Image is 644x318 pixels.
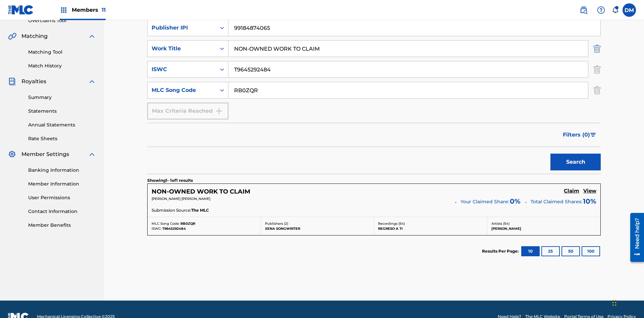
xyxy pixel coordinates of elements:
button: Filters (0) [559,126,601,143]
span: Members [72,6,106,14]
span: RB0ZQR [180,221,195,226]
span: 11 [102,7,106,13]
a: Matching Tool [28,49,96,56]
img: expand [88,32,96,40]
div: MLC Song Code [152,86,212,94]
h5: NON-OWNED WORK TO CLAIM [152,188,250,196]
a: Member Benefits [28,222,96,229]
a: Rate Sheets [28,135,96,142]
span: 0 % [510,196,521,206]
div: Drag [612,293,616,313]
img: expand [88,150,96,158]
div: Publisher IPI [152,24,212,32]
img: search [580,6,588,14]
img: MLC Logo [8,5,34,15]
div: Help [594,3,608,17]
img: Delete Criterion [593,61,601,78]
a: Public Search [577,3,590,17]
p: Recordings ( 54 ) [378,221,483,226]
span: Your Claimed Share: [461,198,509,205]
span: Matching [21,32,48,40]
p: Artists ( 54 ) [491,221,597,226]
span: The MLC [191,207,209,213]
p: REGRESO A TI [378,226,483,231]
div: User Menu [623,3,636,17]
img: Top Rightsholders [60,6,68,14]
a: Member Information [28,180,96,188]
div: Work Title [152,45,212,53]
h5: Claim [564,188,579,194]
div: ISWC [152,65,212,73]
a: Summary [28,94,96,101]
a: Overclaims Tool [28,17,96,24]
span: Total Claimed Shares: [531,199,582,205]
img: Matching [8,32,16,40]
a: Match History [28,62,96,69]
img: expand [88,77,96,86]
iframe: Chat Widget [610,286,644,318]
span: [PERSON_NAME] [PERSON_NAME] [152,197,210,201]
img: Member Settings [8,150,16,158]
button: 100 [582,246,600,256]
span: Filters ( 0 ) [563,131,590,139]
img: help [597,6,605,14]
span: Member Settings [21,150,69,158]
iframe: Resource Center [625,210,644,265]
p: Results Per Page: [482,248,520,254]
button: 10 [521,246,540,256]
h5: View [583,188,596,194]
p: Showing 1 - 1 of 1 results [147,177,193,183]
a: User Permissions [28,194,96,201]
span: Royalties [21,77,46,86]
img: Royalties [8,77,16,86]
span: MLC Song Code: [152,221,179,226]
p: [PERSON_NAME] [491,226,597,231]
a: Annual Statements [28,121,96,128]
a: Contact Information [28,208,96,215]
div: Notifications [612,7,619,13]
p: Publishers ( 2 ) [265,221,370,226]
img: Delete Criterion [593,82,601,99]
button: Search [550,154,601,170]
span: 10 % [583,196,596,206]
span: ISWC: [152,226,161,231]
a: Statements [28,108,96,115]
span: Submission Source: [152,207,191,213]
p: XENA SONGWRITER [265,226,370,231]
a: Banking Information [28,167,96,174]
span: T9645292484 [162,226,186,231]
a: View [583,188,596,195]
button: 50 [561,246,580,256]
img: Delete Criterion [593,40,601,57]
button: 25 [541,246,560,256]
img: filter [590,133,596,137]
